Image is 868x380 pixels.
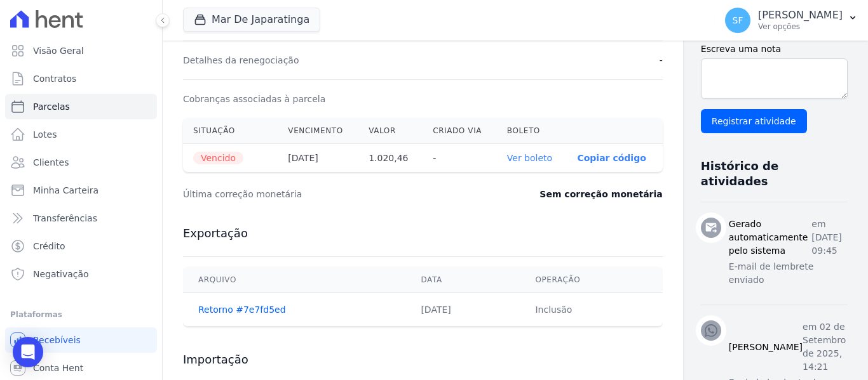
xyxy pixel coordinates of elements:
button: Copiar código [577,153,646,163]
span: Transferências [33,212,97,225]
label: Escreva uma nota [701,43,848,56]
div: Plataformas [10,307,152,322]
th: Situação [183,118,278,144]
th: Data [405,267,520,293]
span: Visão Geral [33,44,84,57]
th: Vencimento [278,118,358,144]
a: Transferências [5,206,157,231]
h3: [PERSON_NAME] [729,341,803,354]
th: 1.020,46 [358,144,423,173]
span: Clientes [33,156,69,169]
td: [DATE] [405,293,520,327]
a: Retorno #7e7fd5ed [198,305,286,315]
span: Contratos [33,72,76,85]
a: Crédito [5,233,157,259]
h3: Importação [183,352,663,367]
dt: Detalhes da renegociação [183,54,299,67]
h3: Histórico de atividades [701,159,837,189]
button: Mar De Japaratinga [183,8,320,32]
a: Ver boleto [507,153,552,163]
p: em [DATE] 09:45 [811,218,848,258]
a: Lotes [5,122,157,147]
span: Vencido [193,152,243,164]
span: SF [733,16,743,25]
th: Valor [358,118,423,144]
span: Recebíveis [33,334,81,346]
span: Conta Hent [33,362,83,374]
span: Parcelas [33,100,70,113]
h3: Gerado automaticamente pelo sistema [729,218,812,258]
a: Recebíveis [5,327,157,353]
dd: Sem correção monetária [539,188,662,200]
p: em 02 de Setembro de 2025, 14:21 [803,320,848,374]
div: Open Intercom Messenger [13,337,43,367]
span: Negativação [33,268,89,280]
th: Boleto [497,118,567,144]
a: Visão Geral [5,38,157,63]
th: Criado via [423,118,497,144]
th: - [423,144,497,173]
dt: Última correção monetária [183,188,466,200]
th: Arquivo [183,267,405,293]
th: [DATE] [278,144,358,173]
p: E-mail de lembrete enviado [729,260,848,287]
span: Minha Carteira [33,184,98,197]
a: Contratos [5,66,157,91]
span: Lotes [33,128,57,141]
dt: Cobranças associadas à parcela [183,93,325,105]
input: Registrar atividade [701,109,807,133]
th: Operação [520,267,662,293]
h3: Exportação [183,226,663,241]
a: Clientes [5,150,157,175]
a: Parcelas [5,94,157,119]
p: [PERSON_NAME] [758,9,843,22]
dd: - [660,54,663,67]
a: Negativação [5,261,157,287]
button: SF [PERSON_NAME] Ver opções [715,3,868,38]
p: Ver opções [758,22,843,32]
a: Minha Carteira [5,178,157,203]
td: Inclusão [520,293,662,327]
span: Crédito [33,240,65,252]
